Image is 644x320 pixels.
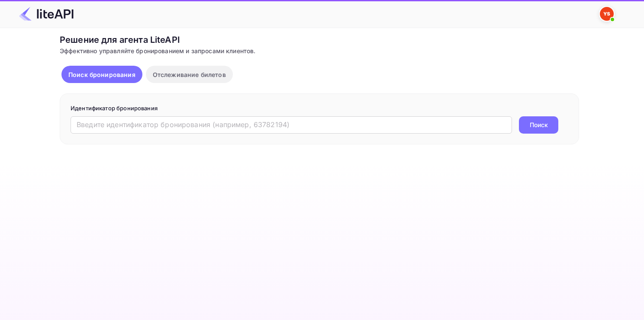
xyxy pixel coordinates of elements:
img: Yandex Support [600,7,614,21]
ya-tr-span: Эффективно управляйте бронированием и запросами клиентов. [60,47,256,54]
ya-tr-span: Идентификатор бронирования [71,105,158,112]
ya-tr-span: Отслеживание билетов [153,71,226,78]
ya-tr-span: Поиск [530,120,548,129]
button: Поиск [519,116,558,134]
ya-tr-span: Поиск бронирования [68,71,135,78]
input: Введите идентификатор бронирования (например, 63782194) [71,116,512,134]
ya-tr-span: Решение для агента LiteAPI [60,35,180,45]
img: Логотип LiteAPI [19,7,74,21]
